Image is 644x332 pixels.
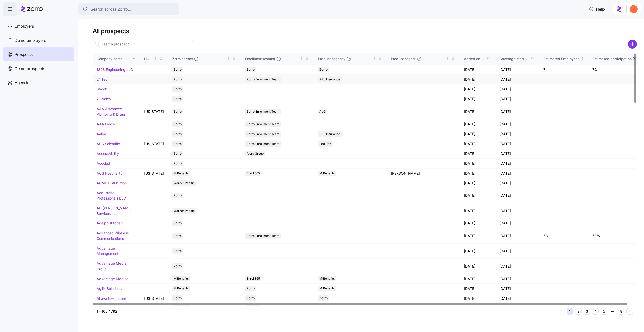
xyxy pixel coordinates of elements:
[247,77,279,82] span: Zorro Enrollment Team
[630,5,638,13] img: f3711480c2c985a33e19d88a07d4c111
[460,218,495,228] td: [DATE]
[247,171,260,176] span: Enroll365
[174,131,182,137] span: Zorro
[97,67,133,72] a: 1828 Engineering LLC
[172,56,193,61] span: Zorro partner
[460,149,495,159] td: [DATE]
[174,109,182,114] span: Zorro
[3,76,74,90] a: Agencies
[97,107,125,116] a: AAA Advanced Plumbing & Drain
[174,295,182,301] span: Zorro
[174,263,182,269] span: Zorro
[174,67,182,72] span: Zorro
[567,308,573,315] button: 1
[391,56,416,61] span: Producer agent
[319,295,328,301] span: Zorro
[460,259,495,274] td: [DATE]
[581,57,584,61] div: Not sorted
[174,171,189,176] span: MiBenefits
[97,206,132,216] a: AD [PERSON_NAME] Services Inc.
[558,308,565,315] button: Previous page
[495,244,539,259] td: [DATE]
[575,308,582,315] button: 2
[140,139,168,149] td: [US_STATE]
[584,308,590,315] button: 3
[3,19,74,33] a: Employers
[140,293,168,303] td: [US_STATE]
[460,169,495,178] td: [DATE]
[460,129,495,139] td: [DATE]
[247,141,279,147] span: Zorro Enrollment Team
[592,308,599,315] button: 4
[495,94,539,104] td: [DATE]
[97,142,120,146] a: ABC Scientific
[174,180,195,186] span: Warner Pacific
[460,53,495,65] th: Added onNot sorted
[241,53,314,65] th: Enrollment team(s)Not sorted
[460,104,495,119] td: [DATE]
[78,3,179,15] button: Search across Zorro...
[387,169,460,178] td: [PERSON_NAME]
[174,86,182,92] span: Zorro
[464,56,480,62] div: Added on
[495,178,539,188] td: [DATE]
[97,122,115,126] a: AAA Fence
[460,228,495,243] td: [DATE]
[132,57,136,61] div: Sorted ascending
[227,57,230,61] div: Not sorted
[495,119,539,129] td: [DATE]
[446,57,449,61] div: Not sorted
[174,220,182,226] span: Zorro
[495,65,539,75] td: [DATE]
[247,233,279,239] span: Zorro Enrollment Team
[245,56,275,61] span: Enrollment team(s)
[460,178,495,188] td: [DATE]
[539,65,588,75] td: 7
[495,53,539,65] th: Coverage startNot sorted
[140,53,168,65] th: HQNot sorted
[495,129,539,139] td: [DATE]
[174,276,189,281] span: MiBenefits
[539,228,588,243] td: 68
[3,61,74,76] a: Demo prospects
[3,33,74,47] a: Demo employers
[314,53,387,65] th: Producer agencyNot sorted
[97,181,127,185] a: ACME Distribution
[15,80,31,86] span: Agencies
[460,188,495,203] td: [DATE]
[97,151,119,156] a: AccessAbility
[93,27,637,35] h1: All prospects
[460,139,495,149] td: [DATE]
[97,132,106,136] a: Aalba
[15,65,45,72] span: Demo prospects
[460,284,495,293] td: [DATE]
[387,53,460,65] th: Producer agentNot sorted
[495,259,539,274] td: [DATE]
[97,77,109,81] a: 21 Tech
[140,169,168,178] td: [US_STATE]
[319,67,328,72] span: Zorro
[247,131,279,137] span: Zorro Enrollment Team
[319,77,340,82] span: PRJ Insurance
[460,65,495,75] td: [DATE]
[15,23,34,29] span: Employers
[319,141,331,147] span: Lockton
[525,57,529,61] div: Not sorted
[539,53,588,65] th: Estimated EmployeesNot sorted
[91,6,131,12] span: Search across Zorro...
[174,286,189,291] span: MiBenefits
[585,4,609,14] button: Help
[97,261,126,271] a: Advantage Media Group
[97,246,118,256] a: Advantage Management
[247,286,255,291] span: Zorro
[495,159,539,169] td: [DATE]
[460,244,495,259] td: [DATE]
[168,53,241,65] th: Zorro partnerNot sorted
[319,171,335,176] span: MiBenefits
[318,56,345,61] span: Producer agency
[319,109,326,114] span: AJG
[97,309,556,314] div: 1 - 100 / 792
[495,284,539,293] td: [DATE]
[495,228,539,243] td: [DATE]
[97,191,126,201] a: Acquisition Professionals LLC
